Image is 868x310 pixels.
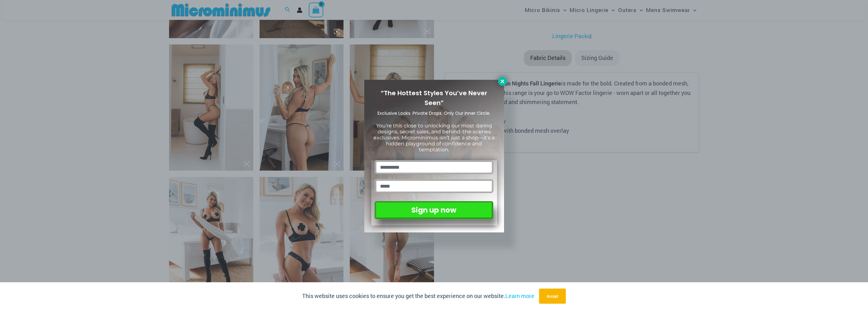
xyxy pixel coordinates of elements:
[498,77,507,86] button: Close
[302,291,534,301] p: This website uses cookies to ensure you get the best experience on our website.
[378,110,490,116] span: Exclusive Looks. Private Drops. Only Our Inner Circle.
[505,292,534,300] a: Learn more
[381,89,487,107] span: “The Hottest Styles You’ve Never Seen”
[373,123,495,153] span: You’re this close to unlocking our most daring designs, secret sales, and behind-the-scenes exclu...
[539,289,566,304] button: Accept
[375,201,493,219] button: Sign up now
